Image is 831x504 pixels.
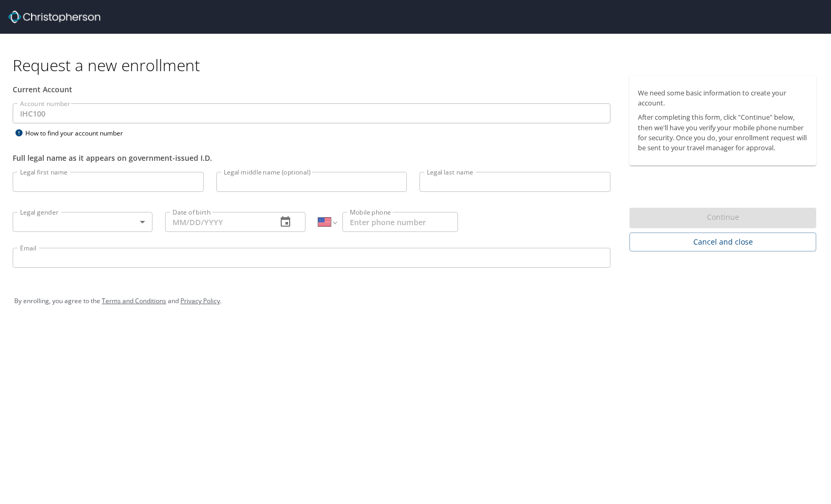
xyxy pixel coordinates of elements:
div: Current Account [13,84,610,95]
h1: Request a new enrollment [13,55,825,75]
p: After completing this form, click "Continue" below, then we'll have you verify your mobile phone ... [638,112,808,153]
img: cbt logo [8,11,100,23]
div: ​ [13,212,152,232]
div: Full legal name as it appears on government-issued I.D. [13,152,610,163]
div: By enrolling, you agree to the and . [14,288,817,314]
a: Privacy Policy [180,296,220,305]
a: Terms and Conditions [102,296,166,305]
button: Cancel and close [629,232,816,252]
p: We need some basic information to create your account. [638,88,808,108]
input: Enter phone number [342,212,458,232]
div: How to find your account number [13,127,145,140]
span: Cancel and close [638,236,808,249]
input: MM/DD/YYYY [165,212,268,232]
